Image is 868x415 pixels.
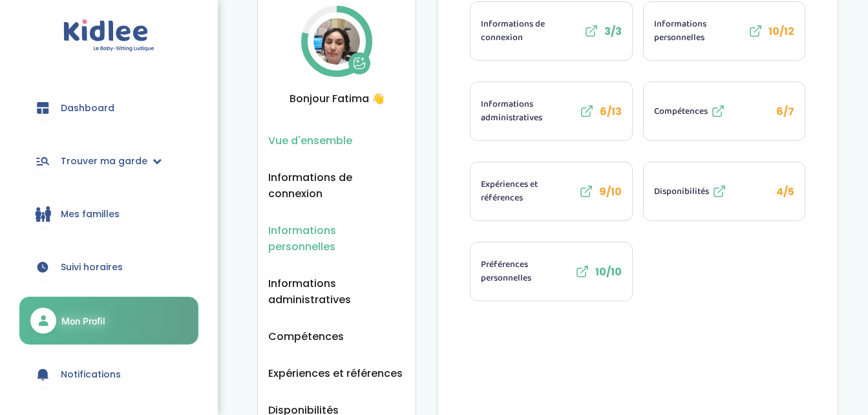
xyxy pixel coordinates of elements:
[268,328,344,345] button: Compétences
[471,162,631,220] button: Expériences et références 9/10
[470,81,632,141] li: 6/13
[471,2,631,60] button: Informations de connexion 3/3
[470,1,632,61] li: 3/3
[61,314,105,328] span: Mon Profil
[61,101,114,115] span: Dashboard
[643,1,805,61] li: 10/12
[600,104,622,119] span: 6/13
[268,222,405,255] button: Informations personnelles
[268,133,352,149] button: Vue d'ensemble
[61,207,120,221] span: Mes familles
[481,178,575,205] span: Expériences et références
[471,242,631,301] button: Préférences personnelles 10/10
[19,351,198,398] a: Notifications
[654,185,709,198] span: Disponibilités
[481,98,576,125] span: Informations administratives
[595,264,622,279] span: 10/10
[644,82,805,140] button: Compétences 6/7
[654,105,708,118] span: Compétences
[471,82,631,140] button: Informations administratives 6/13
[268,90,405,107] span: Bonjour Fatima 👋
[19,138,198,184] a: Trouver ma garde
[768,24,794,39] span: 10/12
[61,368,121,381] span: Notifications
[268,275,405,308] button: Informations administratives
[63,19,154,52] img: logo.svg
[481,17,580,45] span: Informations de connexion
[19,85,198,131] a: Dashboard
[604,24,622,39] span: 3/3
[776,104,794,119] span: 6/7
[19,244,198,290] a: Suivi horaires
[19,191,198,237] a: Mes familles
[470,242,632,301] li: 10/10
[19,297,198,345] a: Mon Profil
[599,184,622,199] span: 9/10
[654,17,745,45] span: Informations personnelles
[643,162,805,221] li: 4/5
[268,365,403,381] button: Expériences et références
[61,261,123,274] span: Suivi horaires
[268,169,405,202] button: Informations de connexion
[643,81,805,141] li: 6/7
[61,154,147,168] span: Trouver ma garde
[313,18,360,65] img: Avatar
[481,258,571,285] span: Préférences personnelles
[644,162,805,220] button: Disponibilités 4/5
[644,2,805,60] button: Informations personnelles 10/12
[470,162,632,221] li: 9/10
[776,184,794,199] span: 4/5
